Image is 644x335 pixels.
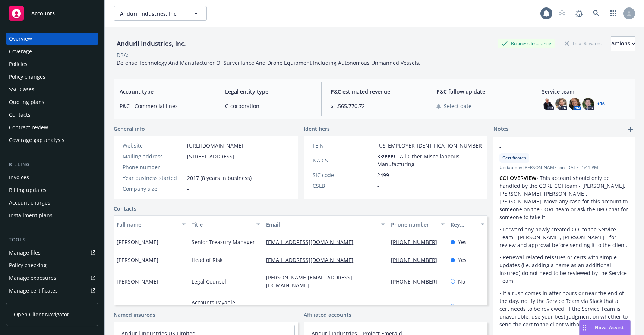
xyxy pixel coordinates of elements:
[192,298,261,314] span: Accounts Payable Specialist
[9,209,53,221] div: Installment plans
[266,238,359,246] a: [EMAIL_ADDRESS][DOMAIN_NAME]
[187,185,189,193] span: -
[304,311,351,319] a: Affiliated accounts
[192,221,252,228] div: Title
[9,259,47,271] div: Policy checking
[6,58,98,70] a: Policies
[582,98,594,110] img: photo
[6,209,98,221] a: Installment plans
[187,174,252,182] span: 2017 (8 years in business)
[313,157,374,164] div: NAICS
[6,83,98,95] a: SSC Cases
[9,272,56,284] div: Manage exposures
[391,278,443,285] a: [PHONE_NUMBER]
[6,197,98,209] a: Account charges
[117,303,158,310] span: [PERSON_NAME]
[6,45,98,57] a: Coverage
[123,174,184,182] div: Year business started
[391,303,399,310] a: -
[192,256,222,264] span: Head of Risk
[266,274,352,289] a: [PERSON_NAME][EMAIL_ADDRESS][DOMAIN_NAME]
[6,109,98,121] a: Contacts
[388,215,448,233] button: Phone number
[6,272,98,284] span: Manage exposures
[9,134,64,146] div: Coverage gap analysis
[114,39,189,48] div: Anduril Industries, Inc.
[493,125,509,134] span: Notes
[6,259,98,271] a: Policy checking
[120,102,207,110] span: P&C - Commercial lines
[542,98,554,110] img: photo
[31,10,55,16] span: Accounts
[9,109,31,121] div: Contacts
[9,247,41,259] div: Manage files
[6,184,98,196] a: Billing updates
[572,6,587,21] a: Report a Bug
[9,96,44,108] div: Quoting plans
[313,182,374,190] div: CSLB
[266,256,359,263] a: [EMAIL_ADDRESS][DOMAIN_NAME]
[117,256,158,264] span: [PERSON_NAME]
[542,88,629,95] span: Service team
[579,320,631,335] button: Nova Assist
[555,6,569,21] a: Start snowing
[436,88,524,95] span: P&C follow up date
[589,6,604,21] a: Search
[225,102,312,110] span: C-corporation
[123,185,184,193] div: Company size
[9,184,47,196] div: Billing updates
[117,238,158,246] span: [PERSON_NAME]
[458,238,467,246] span: Yes
[313,142,374,149] div: FEIN
[569,98,581,110] img: photo
[123,152,184,160] div: Mailing address
[114,205,136,212] a: Contacts
[187,163,189,171] span: -
[192,238,255,246] span: Senior Treasury Manager
[9,171,29,183] div: Invoices
[187,152,234,160] span: [STREET_ADDRESS]
[377,171,389,179] span: 2499
[6,3,98,24] a: Accounts
[9,45,32,57] div: Coverage
[448,215,487,233] button: Key contact
[9,58,28,70] div: Policies
[114,311,155,319] a: Named insureds
[189,215,263,233] button: Title
[499,174,536,181] strong: COI OVERVIEW
[611,36,635,51] button: Actions
[313,171,374,179] div: SIC code
[458,278,465,285] span: No
[6,33,98,45] a: Overview
[187,142,243,149] a: [URL][DOMAIN_NAME]
[331,102,418,110] span: $1,565,770.72
[499,143,610,151] span: -
[561,39,605,48] div: Total Rewards
[114,215,189,233] button: Full name
[555,98,567,110] img: photo
[451,221,476,228] div: Key contact
[458,256,467,264] span: Yes
[595,324,624,331] span: Nova Assist
[120,88,207,95] span: Account type
[123,142,184,149] div: Website
[9,121,48,133] div: Contract review
[114,6,207,21] button: Anduril Industries, Inc.
[499,164,629,171] span: Updated by [PERSON_NAME] on [DATE] 1:41 PM
[502,155,526,161] span: Certificates
[626,125,635,134] a: add
[117,221,177,228] div: Full name
[266,221,376,228] div: Email
[377,142,484,149] span: [US_EMPLOYER_IDENTIFICATION_NUMBER]
[580,320,589,335] div: Drag to move
[6,236,98,244] div: Tools
[9,71,45,83] div: Policy changes
[9,83,34,95] div: SSC Cases
[120,10,184,18] span: Anduril Industries, Inc.
[499,289,629,328] p: • If a rush comes in after hours or near the end of the day, notify the Service Team via Slack th...
[444,102,471,110] span: Select date
[606,6,621,21] a: Switch app
[117,278,158,285] span: [PERSON_NAME]
[6,247,98,259] a: Manage files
